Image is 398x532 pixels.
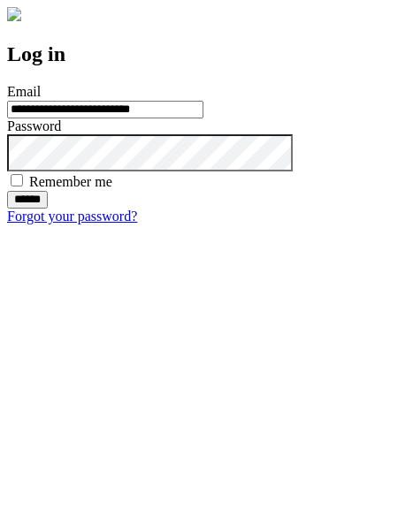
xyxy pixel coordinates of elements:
[7,84,41,99] label: Email
[7,7,21,21] img: logo-4e3dc11c47720685a147b03b5a06dd966a58ff35d612b21f08c02c0306f2b779.png
[29,174,112,189] label: Remember me
[7,209,137,224] a: Forgot your password?
[7,118,61,133] label: Password
[7,42,391,66] h2: Log in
